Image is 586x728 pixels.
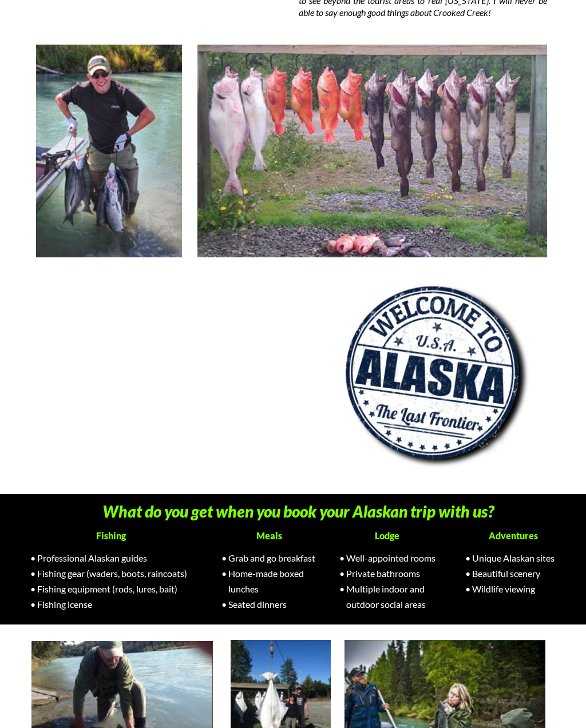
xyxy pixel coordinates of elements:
[36,501,560,522] h5: What do you get when you book your Alaskan trip with us?
[472,568,540,579] span: Beautiful scenery
[346,583,426,610] span: Multiple indoor and outdoor social areas
[228,599,287,610] span: Seated dinners
[89,530,133,541] h3: Fishing
[35,44,183,258] img: String of fresh caught Alaskan salmon
[37,552,147,563] span: Professional Alaskan guides
[472,583,535,594] span: Wildlife viewing
[228,552,315,563] span: Grab and go breakfast
[365,530,409,541] h3: Lodge
[228,568,304,594] span: Home-made boxed lunches
[486,530,540,541] h3: Adventures
[37,599,92,610] span: Fishing icense
[472,552,555,563] span: Unique Alaskan sites
[77,270,360,472] iframe: SNTV 2015 Vol 2 Crooked Creek 002
[247,530,291,541] h3: Meals
[197,44,548,258] img: Multi-species catch, with Ling cod
[37,583,177,594] span: Fishing equipment (rods, lures, bait)
[37,568,187,579] span: Fishing gear (waders, boots, raincoats)
[320,261,544,484] img: Alaska Last Frontier Badge
[346,568,420,579] span: Private bathrooms
[346,552,435,563] span: Well-appointed rooms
